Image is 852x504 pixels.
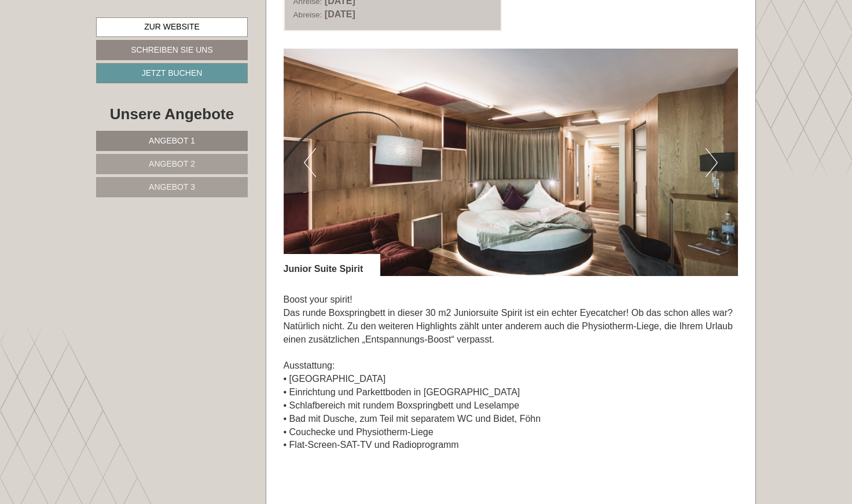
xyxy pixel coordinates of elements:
[304,148,316,177] button: Previous
[284,254,381,276] div: Junior Suite Spirit
[325,9,355,19] b: [DATE]
[149,159,195,168] span: Angebot 2
[96,63,248,83] a: Jetzt buchen
[284,293,739,452] p: Boost your spirit! Das runde Boxspringbett in dieser 30 m2 Juniorsuite Spirit ist ein echter Eyec...
[96,17,248,37] a: Zur Website
[284,49,739,276] img: image
[149,136,195,145] span: Angebot 1
[293,10,322,19] small: Abreise:
[96,40,248,60] a: Schreiben Sie uns
[96,104,248,125] div: Unsere Angebote
[149,182,195,192] span: Angebot 3
[706,148,718,177] button: Next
